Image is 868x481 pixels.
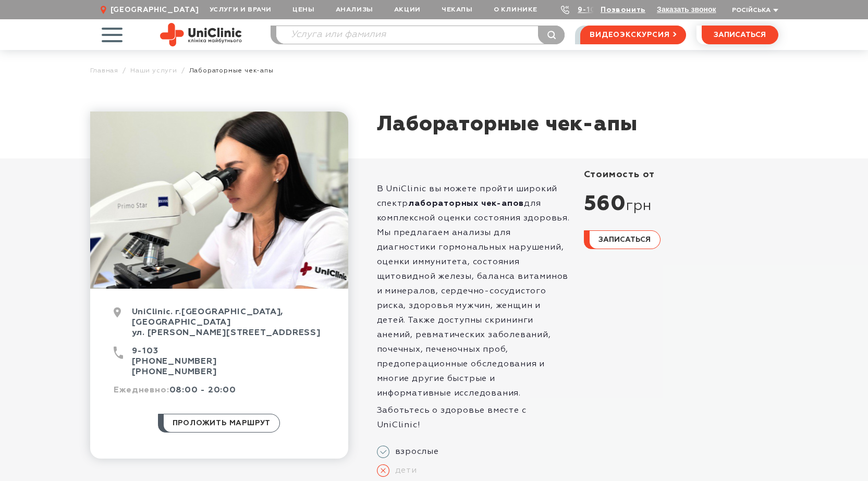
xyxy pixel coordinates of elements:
[132,357,217,366] a: [PHONE_NUMBER]
[732,7,771,14] span: Російська
[377,403,571,433] p: Заботьтесь о здоровье вместе с UniClinic!
[598,236,651,243] span: записаться
[173,414,271,432] span: проложить маршрут
[590,26,669,44] span: видеоэкскурсия
[580,26,686,44] a: видеоэкскурсия
[584,230,661,249] button: записаться
[702,26,778,44] button: записаться
[601,6,645,14] a: Позвонить
[132,368,217,376] a: [PHONE_NUMBER]
[132,347,158,355] a: 9-103
[389,447,439,457] span: взрослые
[389,465,417,476] span: дети
[729,7,778,15] button: Російська
[114,307,325,346] div: UniClinic. г.[GEOGRAPHIC_DATA], [GEOGRAPHIC_DATA] ул. [PERSON_NAME][STREET_ADDRESS]
[130,67,177,75] a: Наши услуги
[90,67,119,75] a: Главная
[377,112,638,138] h1: Лабораторные чек-апы
[114,386,169,394] span: Ежедневно:
[408,200,524,208] strong: лабораторных чек-апов
[626,198,651,215] span: грн
[158,414,280,433] a: проложить маршрут
[584,191,778,217] div: 560
[276,26,565,44] input: Услуга или фамилия
[657,5,716,14] button: Заказать звонок
[189,67,274,75] span: Лабораторные чек-апы
[584,170,655,179] span: стоимость от
[714,31,766,39] span: записаться
[114,385,325,403] div: 08:00 - 20:00
[111,5,199,15] span: [GEOGRAPHIC_DATA]
[160,23,242,46] img: Site
[377,182,571,401] p: В UniClinic вы можете пройти широкий спектр для комплексной оценки состояния здоровья. Мы предлаг...
[578,6,601,14] a: 9-103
